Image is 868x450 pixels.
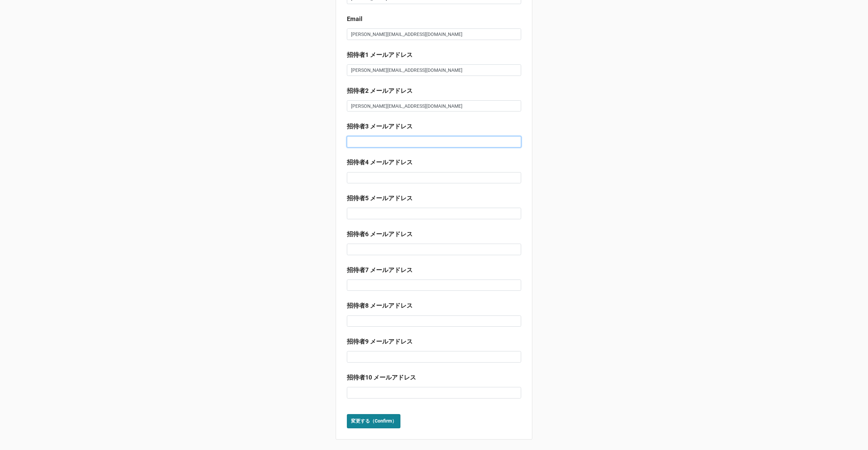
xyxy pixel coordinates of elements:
label: 招待者6 メールアドレス [347,229,413,239]
label: 招待者1 メールアドレス [347,50,413,60]
label: Email [347,14,362,24]
label: 招待者3 メールアドレス [347,122,413,131]
label: 招待者4 メールアドレス [347,158,413,167]
label: 招待者10 メールアドレス [347,373,416,382]
label: 招待者5 メールアドレス [347,193,413,203]
label: 招待者2 メールアドレス [347,86,413,96]
b: 変更する（Confirm） [351,417,397,425]
label: 招待者7 メールアドレス [347,265,413,275]
label: 招待者8 メールアドレス [347,301,413,310]
button: 変更する（Confirm） [347,414,400,428]
label: 招待者9 メールアドレス [347,337,413,346]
